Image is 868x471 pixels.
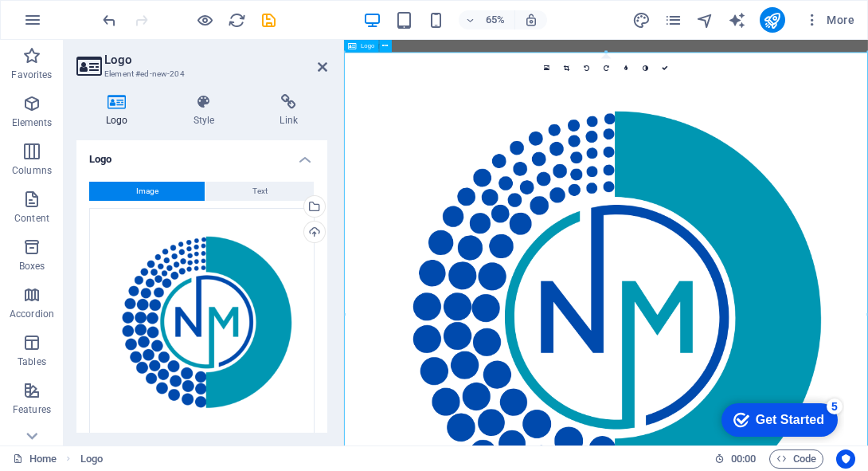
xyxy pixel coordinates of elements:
div: Get Started [47,18,115,32]
button: text_generator [728,10,747,29]
h4: Style [164,94,251,128]
a: Click to cancel selection. Double-click to open Pages [13,449,57,469]
a: Confirm ( Ctrl ⏎ ) [655,58,675,78]
a: Select files from the file manager, stock photos, or upload file(s) [538,58,557,78]
p: Tables [18,355,46,368]
div: NodeMotionLogo.png [89,208,315,434]
i: Save (Ctrl+S) [260,11,278,29]
p: Columns [12,164,52,177]
i: Pages (Ctrl+Alt+S) [664,11,682,29]
span: 00 00 [731,449,756,469]
i: On resize automatically adjust zoom level to fit chosen device. [524,13,538,27]
h3: Element #ed-new-204 [104,67,295,81]
button: reload [227,10,246,29]
h6: 65% [483,10,508,29]
button: Image [89,182,205,201]
button: publish [760,7,785,33]
span: Logo [361,43,374,49]
button: Click here to leave preview mode and continue editing [195,10,214,29]
p: Accordion [10,308,54,320]
button: save [259,10,278,29]
i: Publish [763,11,781,29]
a: Greyscale [635,58,655,78]
span: : [742,453,745,465]
button: pages [664,10,683,29]
h2: Logo [104,53,327,67]
button: navigator [696,10,715,29]
i: AI Writer [728,11,746,29]
span: Code [776,449,816,469]
p: Boxes [19,260,45,273]
p: Features [13,403,51,416]
button: Code [769,449,823,469]
button: More [798,7,861,33]
span: Image [136,182,158,201]
a: Crop mode [557,58,577,78]
button: Usercentrics [836,449,855,469]
h4: Logo [76,140,327,169]
span: Click to select. Double-click to edit [80,449,103,469]
h4: Logo [76,94,164,128]
i: Navigator [696,11,714,29]
span: Text [252,182,268,201]
span: More [804,12,854,28]
button: undo [100,10,119,29]
a: Blur [616,58,635,78]
button: Text [205,182,314,201]
a: Rotate right 90° [596,58,616,78]
i: Design (Ctrl+Alt+Y) [632,11,651,29]
h6: Session time [714,449,757,469]
button: design [632,10,651,29]
div: Get Started 5 items remaining, 0% complete [13,8,129,41]
h4: Link [250,94,327,128]
button: 65% [459,10,515,29]
p: Elements [12,116,53,129]
div: 5 [118,3,134,19]
i: Undo: Add element (Ctrl+Z) [100,11,119,29]
p: Favorites [11,69,52,81]
i: Reload page [228,11,246,29]
nav: breadcrumb [80,449,103,469]
p: Content [14,212,49,225]
a: Rotate left 90° [577,58,596,78]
